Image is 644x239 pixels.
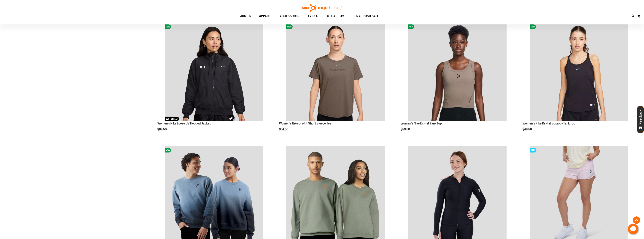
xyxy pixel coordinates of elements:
a: OTF AT HOME [323,12,350,20]
span: NEW [530,24,536,29]
button: Hello, have a question? Let’s chat. [628,224,638,234]
span: SALE [530,148,536,153]
a: Women's Nike Dri-Fit Short Sleeve Tee [279,121,331,125]
span: NEW [408,24,414,29]
div: product [521,21,637,141]
img: Women's Nike Dri-Fit Tank Top [408,23,507,121]
a: Women's Nike Dri-Fit Short Sleeve TeeNEW [279,23,392,122]
span: APPAREL [259,12,272,20]
span: Feedback [639,110,642,124]
span: BEST SELLER [165,117,179,121]
a: EVENTS [304,12,323,20]
div: product [399,21,516,141]
a: ACCESSORIES [276,12,304,20]
span: NEW [286,24,293,29]
img: Shop Orangetheory [301,4,343,12]
img: Women's Nike Dri-Fit Strappy Tank Top [530,23,628,121]
span: EVENTS [308,12,319,20]
a: FINAL PUSH SALE [350,12,383,20]
span: FINAL PUSH SALE [354,12,379,20]
div: product [277,21,394,141]
span: $59.50 [401,128,410,131]
span: NEW [165,148,171,153]
span: $89.50 [157,128,167,131]
span: $54.50 [279,128,289,131]
a: Women's Nike Dri-Fit Strappy Tank Top [523,121,575,125]
span: JUST IN [240,12,252,20]
a: Women's Nike Dri-Fit Strappy Tank TopNEW [523,23,636,122]
a: Women's Nike Loose UV Hooded Jacket [157,121,211,125]
span: OTF AT HOME [327,12,346,20]
span: ACCESSORIES [280,12,300,20]
a: Women's Nike Loose UV Hooded JacketNEWBEST SELLER [157,23,270,122]
div: product [156,21,272,141]
a: Women's Nike Dri-Fit Tank Top [401,121,442,125]
button: Feedback - Show survey [637,106,644,133]
a: Women's Nike Dri-Fit Tank TopNEW [401,23,514,122]
a: JUST IN [236,12,255,20]
img: Women's Nike Loose UV Hooded Jacket [165,23,263,121]
img: Women's Nike Dri-Fit Short Sleeve Tee [286,23,385,121]
span: $49.50 [523,128,532,131]
a: APPAREL [255,12,276,20]
button: Back To Top [633,216,640,224]
span: NEW [165,24,171,29]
